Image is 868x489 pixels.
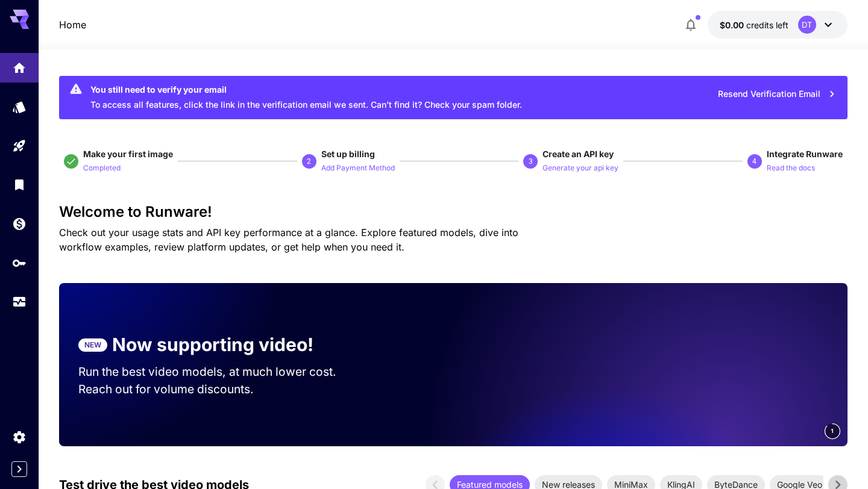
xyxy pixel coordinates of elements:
[112,331,313,358] p: Now supporting video!
[90,83,522,96] div: You still need to verify your email
[59,204,847,220] h3: Welcome to Runware!
[59,226,518,253] span: Check out your usage stats and API key performance at a glance. Explore featured models, dive int...
[542,160,618,175] button: Generate your api key
[321,163,395,174] p: Add Payment Method
[831,426,834,435] span: 1
[12,139,27,154] div: Playground
[78,363,359,381] p: Run the best video models, at much lower cost.
[767,149,843,159] span: Integrate Runware
[83,160,121,175] button: Completed
[12,99,27,114] div: Models
[83,163,121,174] p: Completed
[307,156,311,167] p: 2
[711,82,843,107] button: Resend Verification Email
[59,17,86,32] nav: breadcrumb
[798,16,816,34] div: DT
[746,20,788,30] span: credits left
[542,163,618,174] p: Generate your api key
[321,149,375,159] span: Set up billing
[12,177,27,192] div: Library
[11,461,27,477] button: Expand sidebar
[708,11,848,39] button: $0.00DT
[12,57,27,72] div: Home
[83,149,173,159] span: Make your first image
[12,429,27,444] div: Settings
[84,340,101,350] p: NEW
[59,17,86,32] a: Home
[767,163,815,174] p: Read the docs
[90,79,522,116] div: To access all features, click the link in the verification email we sent. Can’t find it? Check yo...
[720,19,788,31] div: $0.00
[767,160,815,175] button: Read the docs
[529,156,533,167] p: 3
[720,20,746,30] span: $0.00
[321,160,395,175] button: Add Payment Method
[78,381,359,398] p: Reach out for volume discounts.
[12,294,27,310] div: Usage
[542,149,614,159] span: Create an API key
[12,216,27,231] div: Wallet
[752,156,756,167] p: 4
[12,255,27,270] div: API Keys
